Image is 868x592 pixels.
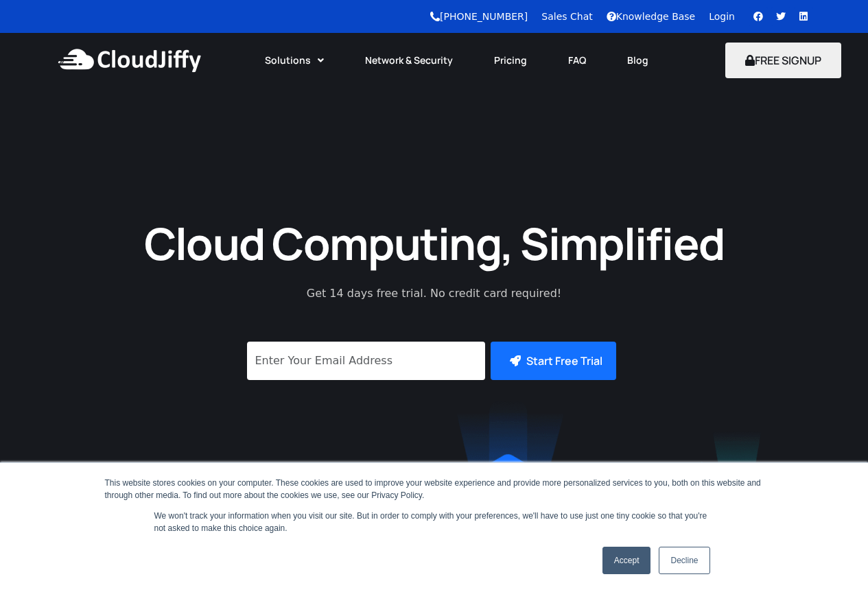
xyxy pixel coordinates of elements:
[725,53,841,68] a: FREE SIGNUP
[344,45,473,75] a: Network & Security
[430,11,528,22] a: [PHONE_NUMBER]
[659,547,709,574] a: Decline
[491,342,616,380] button: Start Free Trial
[154,510,714,534] p: We won't track your information when you visit our site. But in order to comply with your prefere...
[548,45,607,75] a: FAQ
[244,45,344,75] a: Solutions
[810,537,854,578] iframe: chat widget
[246,285,623,302] p: Get 14 days free trial. No credit card required!
[607,11,696,22] a: Knowledge Base
[541,11,592,22] a: Sales Chat
[126,215,743,272] h1: Cloud Computing, Simplified
[473,45,548,75] a: Pricing
[709,11,735,22] a: Login
[725,43,841,78] button: FREE SIGNUP
[602,547,651,574] a: Accept
[607,45,669,75] a: Blog
[105,477,764,501] div: This website stores cookies on your computer. These cookies are used to improve your website expe...
[247,342,485,380] input: Enter Your Email Address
